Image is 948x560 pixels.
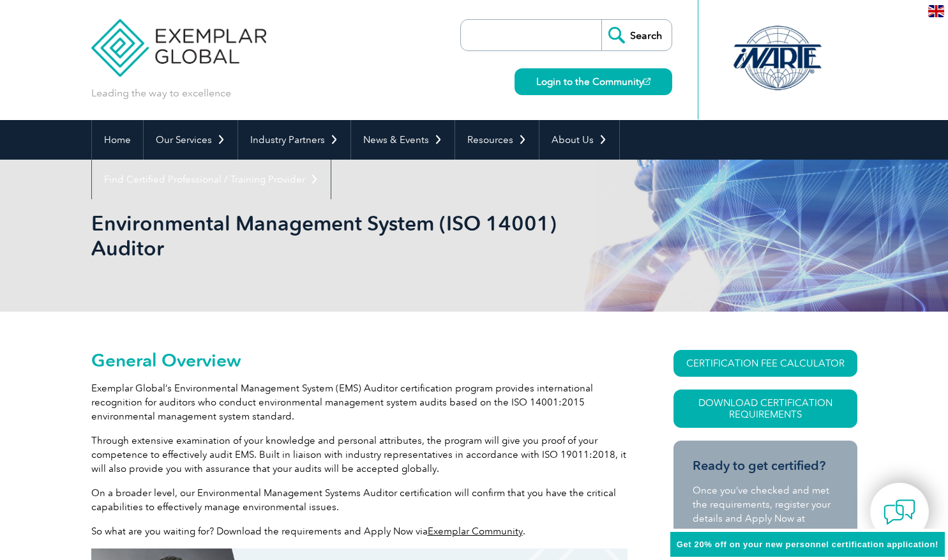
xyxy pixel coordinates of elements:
[351,120,455,160] a: News & Events
[92,160,331,199] a: Find Certified Professional / Training Provider
[238,120,350,160] a: Industry Partners
[884,496,915,528] img: contact-chat.png
[91,524,628,538] p: So what are you waiting for? Download the requirements and Apply Now via .
[144,120,237,160] a: Our Services
[677,540,938,549] span: Get 20% off on your new personnel certification application!
[91,350,628,370] h2: General Overview
[643,78,651,85] img: open_square.png
[91,486,628,514] p: On a broader level, our Environmental Management Systems Auditor certification will confirm that ...
[428,526,523,537] a: Exemplar Community
[91,434,628,476] p: Through extensive examination of your knowledge and personal attributes, the program will give yo...
[601,20,672,50] input: Search
[455,120,539,160] a: Resources
[693,483,838,526] p: Once you’ve checked and met the requirements, register your details and Apply Now at
[515,68,672,95] a: Login to the Community
[91,211,582,261] h1: Environmental Management System (ISO 14001) Auditor
[693,458,838,474] h3: Ready to get certified?
[91,381,628,423] p: Exemplar Global’s Environmental Management System (EMS) Auditor certification program provides in...
[673,390,857,428] a: Download Certification Requirements
[91,86,231,100] p: Leading the way to excellence
[539,120,619,160] a: About Us
[673,350,857,377] a: CERTIFICATION FEE CALCULATOR
[928,5,944,17] img: en
[92,120,143,160] a: Home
